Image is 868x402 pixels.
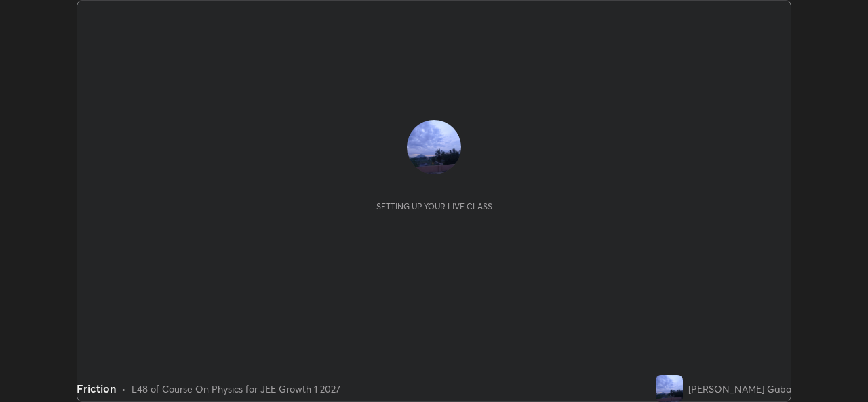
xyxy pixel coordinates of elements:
[688,382,791,396] div: [PERSON_NAME] Gaba
[121,382,126,396] div: •
[376,201,492,212] div: Setting up your live class
[77,380,116,397] div: Friction
[132,382,340,396] div: L48 of Course On Physics for JEE Growth 1 2027
[656,375,683,402] img: ee2751fcab3e493bb05435c8ccc7e9b6.jpg
[407,120,461,174] img: ee2751fcab3e493bb05435c8ccc7e9b6.jpg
